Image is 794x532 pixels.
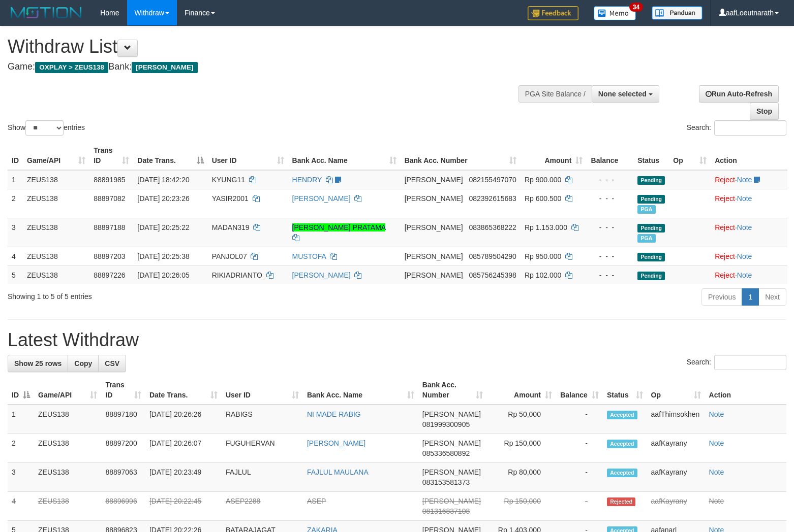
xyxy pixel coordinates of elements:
td: aafThimsokhen [647,405,705,434]
a: Show 25 rows [8,355,68,372]
a: Run Auto-Refresh [699,85,779,103]
td: ZEUS138 [23,170,89,189]
a: Copy [68,355,99,372]
span: Copy 081316837108 to clipboard [422,507,470,515]
span: [PERSON_NAME] [422,468,481,476]
th: Op: activate to sort column ascending [669,141,711,170]
td: 88897063 [101,463,145,492]
div: - - - [591,270,629,280]
label: Show entries [8,120,85,136]
label: Search: [687,355,786,370]
td: ZEUS138 [23,247,89,265]
td: - [556,434,603,463]
span: Accepted [607,411,637,419]
span: PANJOL07 [212,252,247,260]
td: ASEP2288 [222,492,303,521]
a: Next [758,288,786,306]
th: Amount: activate to sort column ascending [487,376,556,405]
a: Reject [715,223,735,231]
td: · [711,189,787,218]
a: HENDRY [292,176,322,184]
td: ZEUS138 [34,405,101,434]
span: Rejected [607,497,635,506]
img: Feedback.jpg [528,6,578,20]
td: Rp 150,000 [487,434,556,463]
th: Bank Acc. Name: activate to sort column ascending [303,376,418,405]
th: Game/API: activate to sort column ascending [34,376,101,405]
span: Copy 081999300905 to clipboard [422,420,470,428]
div: Showing 1 to 5 of 5 entries [8,287,323,302]
span: Accepted [607,440,637,448]
h4: Game: Bank: [8,62,519,72]
span: Copy [74,359,92,368]
span: [DATE] 20:25:38 [137,252,189,260]
td: ZEUS138 [23,218,89,247]
th: Bank Acc. Name: activate to sort column ascending [288,141,401,170]
td: RABIGS [222,405,303,434]
span: Copy 085756245398 to clipboard [469,271,516,279]
span: [PERSON_NAME] [422,439,481,447]
span: Rp 1.153.000 [525,223,567,231]
a: Note [737,223,752,231]
td: aafKayrany [647,492,705,521]
th: User ID: activate to sort column ascending [208,141,288,170]
td: · [711,170,787,189]
span: 88897188 [94,223,125,231]
td: Rp 150,000 [487,492,556,521]
span: Copy 083153581373 to clipboard [422,478,470,486]
div: - - - [591,193,629,204]
th: Action [711,141,787,170]
span: KYUNG11 [212,176,245,184]
a: MUSTOFA [292,252,326,260]
th: Bank Acc. Number: activate to sort column ascending [418,376,487,405]
a: Note [709,410,724,418]
a: NI MADE RABIG [307,410,361,418]
td: FAJLUL [222,463,303,492]
span: Pending [637,253,665,261]
h1: Latest Withdraw [8,330,786,350]
td: ZEUS138 [34,463,101,492]
td: [DATE] 20:26:26 [145,405,222,434]
td: 88897180 [101,405,145,434]
th: Balance: activate to sort column ascending [556,376,603,405]
span: [PERSON_NAME] [132,62,197,73]
span: Rp 102.000 [525,271,561,279]
th: ID [8,141,23,170]
td: 1 [8,170,23,189]
a: Note [709,468,724,476]
th: Action [705,376,786,405]
th: Status: activate to sort column ascending [603,376,647,405]
span: Marked by aafanarl [637,234,655,243]
span: Copy 082392615683 to clipboard [469,194,516,203]
th: ID: activate to sort column descending [8,376,34,405]
th: Trans ID: activate to sort column ascending [101,376,145,405]
a: Note [709,497,724,505]
td: 2 [8,189,23,218]
td: [DATE] 20:23:49 [145,463,222,492]
span: Pending [637,176,665,185]
span: Show 25 rows [14,359,62,368]
a: 1 [742,288,759,306]
a: [PERSON_NAME] [292,194,351,203]
span: [DATE] 18:42:20 [137,176,189,184]
td: ZEUS138 [34,434,101,463]
h1: Withdraw List [8,37,519,57]
a: Previous [701,288,742,306]
a: Reject [715,252,735,260]
div: - - - [591,222,629,232]
a: CSV [98,355,126,372]
span: Pending [637,224,665,232]
a: Note [737,194,752,203]
span: Copy 085789504290 to clipboard [469,252,516,260]
td: ZEUS138 [23,189,89,218]
span: [PERSON_NAME] [405,194,463,203]
span: Copy 082155497070 to clipboard [469,176,516,184]
span: 88897203 [94,252,125,260]
a: [PERSON_NAME] PRATAMA [292,223,386,231]
td: [DATE] 20:26:07 [145,434,222,463]
td: · [711,265,787,284]
th: Op: activate to sort column ascending [647,376,705,405]
span: [PERSON_NAME] [422,410,481,418]
span: YASIR2001 [212,194,249,203]
td: - [556,405,603,434]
